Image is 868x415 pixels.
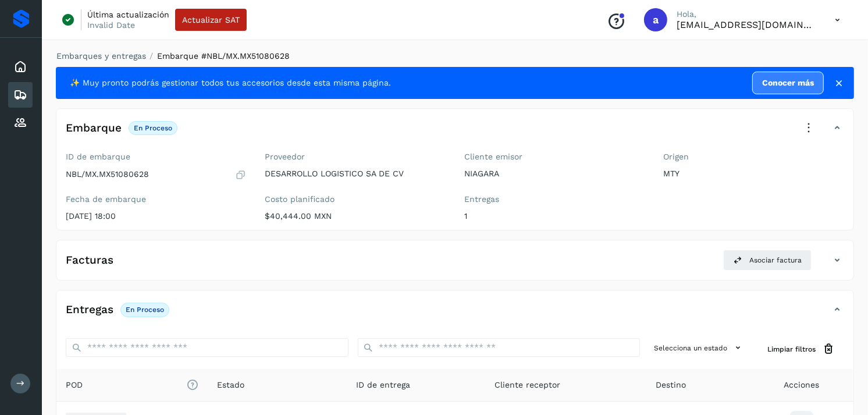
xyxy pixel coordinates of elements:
div: Embarques [8,82,33,108]
button: Asociar factura [723,250,812,271]
p: 1 [464,211,645,221]
label: Costo planificado [265,194,446,204]
button: Selecciona un estado [649,338,749,357]
span: Limpiar filtros [767,344,816,354]
button: Limpiar filtros [758,338,844,360]
p: MTY [664,169,845,179]
button: Actualizar SAT [175,9,247,31]
div: EntregasEn proceso [56,300,853,329]
span: Cliente receptor [495,379,561,391]
a: Conocer más [752,72,824,94]
span: Acciones [784,379,820,391]
p: NBL/MX.MX51080628 [66,169,149,179]
span: Destino [656,379,686,391]
span: POD [66,379,198,391]
p: $40,444.00 MXN [265,211,446,221]
span: Estado [217,379,244,391]
p: En proceso [134,124,172,132]
label: ID de embarque [66,152,247,162]
span: Embarque #NBL/MX.MX51080628 [157,51,290,61]
div: Inicio [8,54,33,80]
span: ✨ Muy pronto podrás gestionar todos tus accesorios desde esta misma página. [70,77,391,89]
p: Invalid Date [87,20,135,30]
p: NIAGARA [464,169,645,179]
span: Actualizar SAT [182,16,240,24]
div: EmbarqueEn proceso [56,118,853,147]
h4: Embarque [66,122,122,135]
p: Última actualización [87,9,169,20]
p: alejperez@niagarawater.com [677,19,816,30]
a: Embarques y entregas [56,51,146,61]
label: Proveedor [265,152,446,162]
label: Origen [664,152,845,162]
label: Cliente emisor [464,152,645,162]
div: Proveedores [8,110,33,136]
label: Entregas [464,194,645,204]
label: Fecha de embarque [66,194,247,204]
nav: breadcrumb [56,50,854,62]
span: ID de entrega [356,379,410,391]
p: En proceso [126,306,164,314]
h4: Facturas [66,254,113,267]
p: DESARROLLO LOGISTICO SA DE CV [265,169,446,179]
p: [DATE] 18:00 [66,211,247,221]
span: Asociar factura [749,255,802,265]
h4: Entregas [66,303,113,317]
p: Hola, [677,9,816,19]
div: FacturasAsociar factura [56,250,853,280]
